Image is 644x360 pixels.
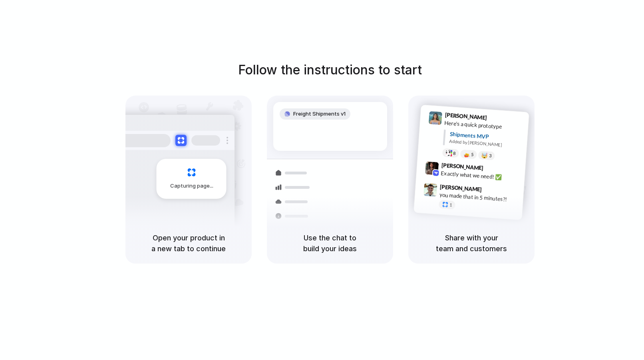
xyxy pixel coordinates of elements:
div: Exactly what we need! ✅ [441,169,521,182]
div: Added by [PERSON_NAME] [449,138,523,150]
span: [PERSON_NAME] [440,182,482,194]
span: 1 [449,203,452,207]
span: Freight Shipments v1 [293,110,346,118]
span: 3 [489,154,492,158]
span: 9:47 AM [484,186,501,196]
span: 9:42 AM [486,164,502,174]
div: 🤯 [481,152,488,158]
div: you made that in 5 minutes?! [439,190,519,204]
div: Here's a quick prototype [444,119,524,132]
h5: Share with your team and customers [418,232,525,254]
h1: Follow the instructions to start [238,60,422,80]
span: [PERSON_NAME] [445,110,487,122]
span: 5 [471,152,474,157]
span: 9:41 AM [489,114,506,124]
h5: Use the chat to build your ideas [276,232,384,254]
span: 8 [453,151,456,156]
span: [PERSON_NAME] [441,161,483,172]
div: Shipments MVP [449,130,523,143]
h5: Open your product in a new tab to continue [135,232,242,254]
span: Capturing page [170,182,215,190]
